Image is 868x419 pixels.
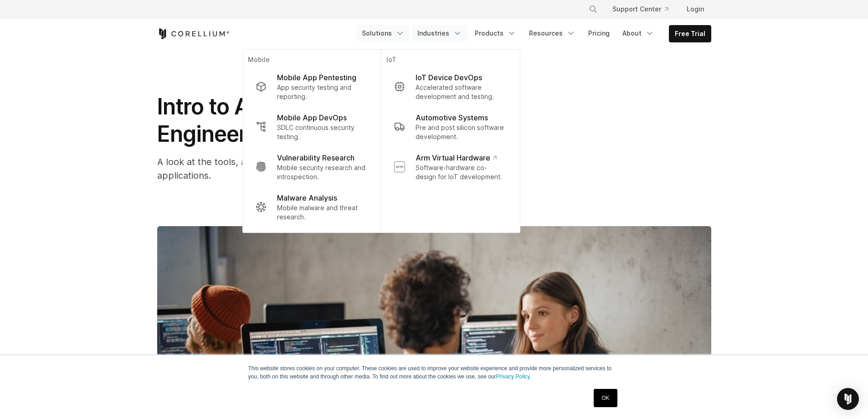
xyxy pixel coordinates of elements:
[416,112,488,123] p: Automotive Systems
[578,1,711,17] div: Navigation Menu
[386,55,514,67] p: IoT
[157,28,230,39] a: Corellium Home
[248,147,375,187] a: Vulnerability Research Mobile security research and introspection.
[277,83,368,101] p: App security testing and reporting.
[679,1,711,17] a: Login
[248,107,375,147] a: Mobile App DevOps SDLC continuous security testing.
[605,1,676,17] a: Support Center
[277,123,368,141] p: SDLC continuous security testing.
[248,364,620,381] p: This website stores cookies on your computer. These cookies are used to improve your website expe...
[356,25,711,42] div: Navigation Menu
[157,156,498,181] span: A look at the tools, applications, and analysis used to reverse engineer Android applications.
[277,152,354,163] p: Vulnerability Research
[248,67,375,107] a: Mobile App Pentesting App security testing and reporting.
[277,203,368,222] p: Mobile malware and threat research.
[248,55,375,67] p: Mobile
[583,25,615,41] a: Pricing
[277,72,356,83] p: Mobile App Pentesting
[248,187,375,227] a: Malware Analysis Mobile malware and threat research.
[386,147,514,187] a: Arm Virtual Hardware Software-hardware co-design for IoT development.
[416,152,496,163] p: Arm Virtual Hardware
[356,25,410,41] a: Solutions
[277,112,347,123] p: Mobile App DevOps
[386,107,514,147] a: Automotive Systems Pre and post silicon software development.
[416,163,507,181] p: Software-hardware co-design for IoT development.
[416,123,507,141] p: Pre and post silicon software development.
[594,389,617,407] a: OK
[386,67,514,107] a: IoT Device DevOps Accelerated software development and testing.
[277,163,368,181] p: Mobile security research and introspection.
[412,25,467,41] a: Industries
[416,72,482,83] p: IoT Device DevOps
[157,93,475,147] span: Intro to Android Mobile Reverse Engineering
[617,25,660,41] a: About
[524,25,581,41] a: Resources
[837,388,859,410] div: Open Intercom Messenger
[496,373,531,380] a: Privacy Policy.
[585,1,601,17] button: Search
[416,83,507,101] p: Accelerated software development and testing.
[669,26,711,42] a: Free Trial
[277,192,337,203] p: Malware Analysis
[469,25,522,41] a: Products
